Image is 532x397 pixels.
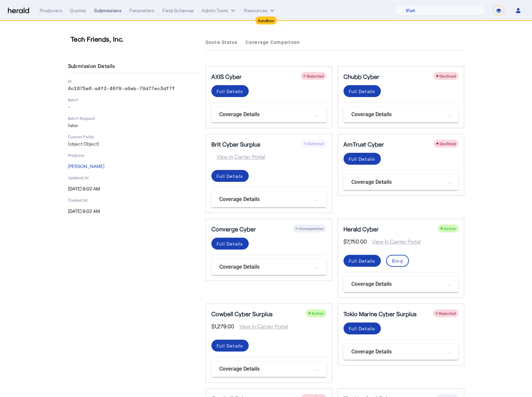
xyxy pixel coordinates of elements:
button: Full Details [343,153,381,165]
mat-expansion-panel-header: Coverage Details [343,344,458,360]
p: Updated At [68,175,197,180]
p: 4c1875e6-a4f3-46f9-a0eb-70d77ec3df7f [68,85,197,92]
span: Quote Status [205,40,238,45]
p: ID [68,79,197,84]
div: Full Details [217,173,243,180]
p: [object Object] [68,141,197,147]
mat-expansion-panel-header: Coverage Details [343,107,458,122]
div: Full Details [217,240,243,247]
div: Producers [40,7,62,14]
span: Referred [307,141,324,146]
mat-panel-title: Coverage Details [351,178,443,186]
mat-panel-title: Coverage Details [351,348,443,356]
h5: Converge Cyber [211,224,256,234]
mat-panel-title: Coverage Details [351,111,443,118]
mat-expansion-panel-header: Coverage Details [211,361,326,377]
span: Declined [440,74,456,78]
button: Resources dropdown menu [244,7,275,14]
img: Herald Logo [8,8,29,14]
h5: Chubb Cyber [343,72,379,81]
p: Batch Request [68,116,197,121]
span: Active [444,226,456,231]
h4: Submission Details [68,62,118,70]
span: Rejected [307,74,324,78]
mat-expansion-panel-header: Coverage Details [211,191,326,207]
span: Unresponsive [299,226,324,231]
button: Full Details [211,238,249,249]
h3: Tech Friends, Inc. [71,34,200,44]
div: Parameters [129,7,155,14]
mat-expansion-panel-header: Coverage Details [343,276,458,292]
div: Submissions [94,7,122,14]
div: Full Details [349,325,375,332]
button: Full Details [343,85,381,97]
div: Full Details [217,342,243,349]
span: $1,279.00 [211,322,234,330]
p: Created At [68,197,197,203]
h5: Tokio Marine Cyber Surplus [343,309,416,318]
h5: AmTrust Cyber [343,140,384,149]
span: Active [312,311,324,315]
mat-panel-title: Coverage Details [219,263,310,271]
p: Custom Fields [68,134,197,139]
button: Full Details [211,85,249,97]
p: [PERSON_NAME] [68,163,197,170]
button: Full Details [343,255,381,267]
p: false [68,122,197,129]
a: Coverage Comparison [246,34,300,50]
mat-panel-title: Coverage Details [351,280,443,288]
span: $7,750.00 [343,238,367,246]
span: View in Carrier Portal [367,238,421,246]
span: Rejected [439,311,456,315]
button: Full Details [211,170,249,182]
div: Sandbox [255,17,277,24]
mat-panel-title: Coverage Details [219,195,310,203]
p: [DATE] 9:02 AM [68,185,197,192]
button: internal dropdown menu [202,7,236,14]
mat-expansion-panel-header: Coverage Details [211,107,326,122]
p: Producer [68,152,197,158]
span: Declined [440,141,456,146]
span: Coverage Comparison [246,40,300,45]
span: View in Carrier Portal [234,322,288,330]
mat-expansion-panel-header: Coverage Details [343,174,458,190]
div: Full Details [349,257,375,264]
button: Full Details [211,340,249,351]
mat-panel-title: Coverage Details [219,111,310,118]
a: Quote Status [205,34,238,50]
div: Full Details [349,155,375,162]
h5: Brit Cyber Surplus [211,140,260,149]
p: [DATE] 9:02 AM [68,208,197,215]
div: Field Schemas [162,7,194,14]
button: Bind [386,255,409,267]
h5: Cowbell Cyber Surplus [211,309,272,318]
div: Bind [392,257,403,264]
p: Batch [68,97,197,102]
p: - [68,104,197,110]
mat-panel-title: Coverage Details [219,365,310,373]
h5: AXIS Cyber [211,72,242,81]
div: Full Details [217,88,243,95]
mat-expansion-panel-header: Coverage Details [211,259,326,275]
h5: Herald Cyber [343,224,379,234]
span: View in Carrier Portal [211,153,265,161]
div: Quotes [70,7,86,14]
div: Full Details [349,88,375,95]
button: Full Details [343,322,381,334]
